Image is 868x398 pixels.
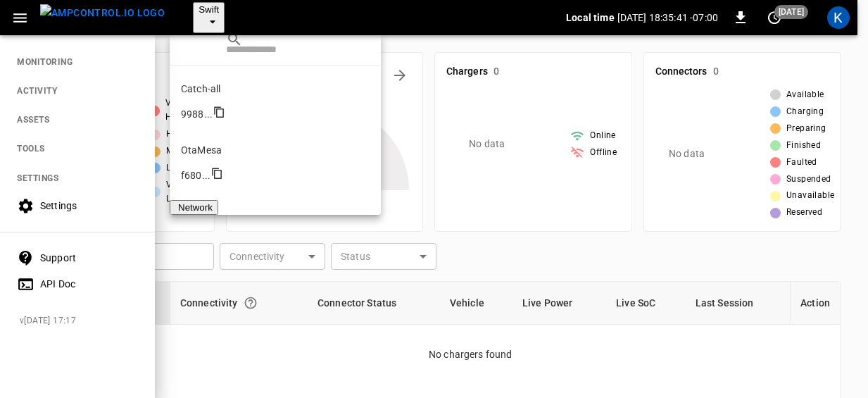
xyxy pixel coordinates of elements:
[763,6,786,29] button: set refresh interval
[40,199,138,213] div: Settings
[199,4,219,15] span: Swift
[617,11,718,25] p: [DATE] 18:35:41 -07:00
[827,6,850,29] div: profile-icon
[20,314,144,328] span: v [DATE] 17:17
[774,5,808,19] span: [DATE]
[566,11,615,25] p: Local time
[40,251,138,265] div: Support
[40,277,138,291] div: API Doc
[40,4,165,22] img: ampcontrol.io logo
